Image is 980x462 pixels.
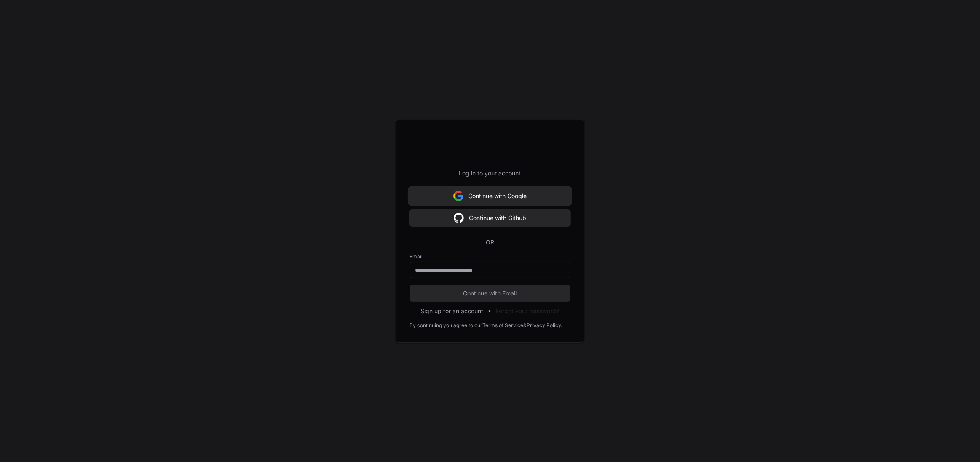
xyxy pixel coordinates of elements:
[482,322,523,329] a: Terms of Service
[410,210,570,226] button: Continue with Github
[421,307,484,315] button: Sign up for an account
[453,188,463,204] img: Sign in with google
[410,169,570,177] p: Log in to your account
[410,322,482,329] div: By continuing you agree to our
[410,285,570,302] button: Continue with Email
[496,307,560,315] button: Forgot your password?
[454,210,464,226] img: Sign in with google
[482,238,498,247] span: OR
[410,253,570,260] label: Email
[410,289,570,298] span: Continue with Email
[410,188,570,204] button: Continue with Google
[523,322,527,329] div: &
[527,322,562,329] a: Privacy Policy.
